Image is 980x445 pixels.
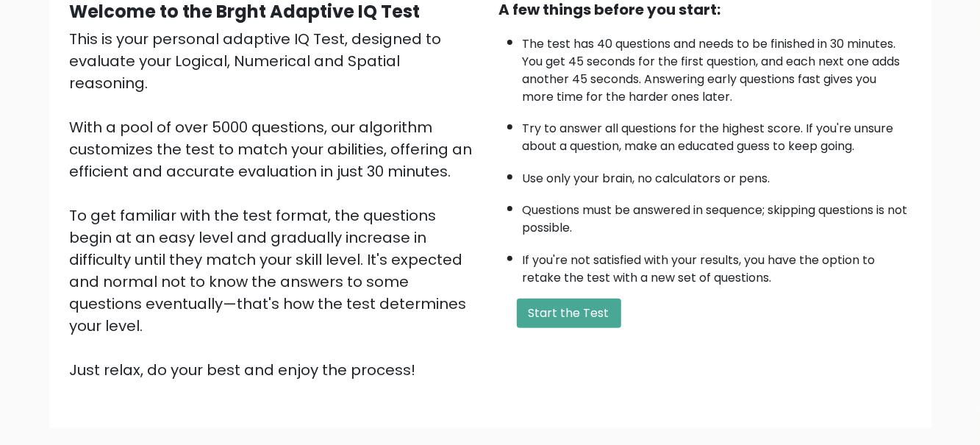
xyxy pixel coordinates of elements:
li: Try to answer all questions for the highest score. If you're unsure about a question, make an edu... [523,113,911,155]
li: Use only your brain, no calculators or pens. [523,163,911,188]
li: Questions must be answered in sequence; skipping questions is not possible. [523,194,911,237]
li: If you're not satisfied with your results, you have the option to retake the test with a new set ... [523,244,911,287]
button: Start the Test [517,299,621,328]
li: The test has 40 questions and needs to be finished in 30 minutes. You get 45 seconds for the firs... [523,28,911,106]
div: This is your personal adaptive IQ Test, designed to evaluate your Logical, Numerical and Spatial ... [70,28,482,381]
